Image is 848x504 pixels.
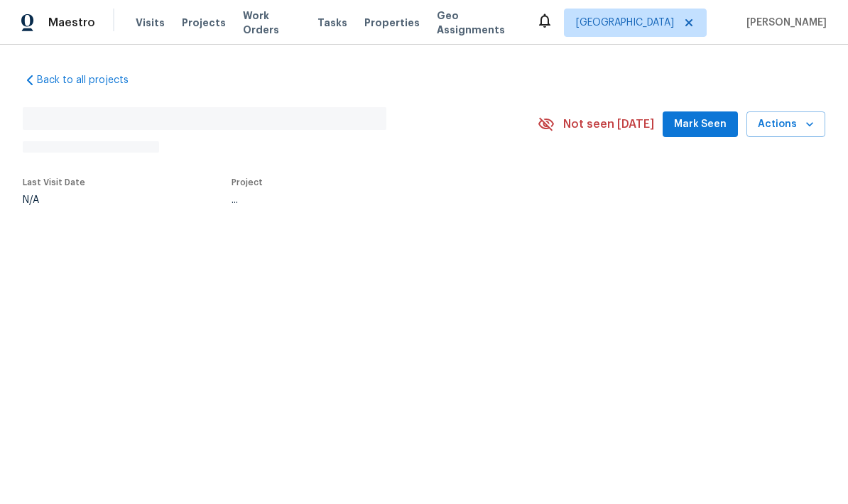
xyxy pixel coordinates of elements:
span: Work Orders [243,9,300,37]
button: Actions [746,111,825,138]
span: Geo Assignments [437,9,519,37]
span: Not seen [DATE] [563,117,654,131]
span: Actions [758,116,814,133]
div: ... [232,195,504,205]
span: Projects [182,16,226,30]
span: [PERSON_NAME] [741,16,827,30]
span: Visits [136,16,165,30]
button: Mark Seen [663,111,738,138]
div: N/A [23,195,85,205]
a: Back to all projects [23,73,159,87]
span: Project [232,178,263,187]
span: [GEOGRAPHIC_DATA] [576,16,674,30]
span: Tasks [317,18,347,28]
span: Last Visit Date [23,178,85,187]
span: Maestro [48,16,95,30]
span: Properties [364,16,420,30]
span: Mark Seen [674,116,727,133]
